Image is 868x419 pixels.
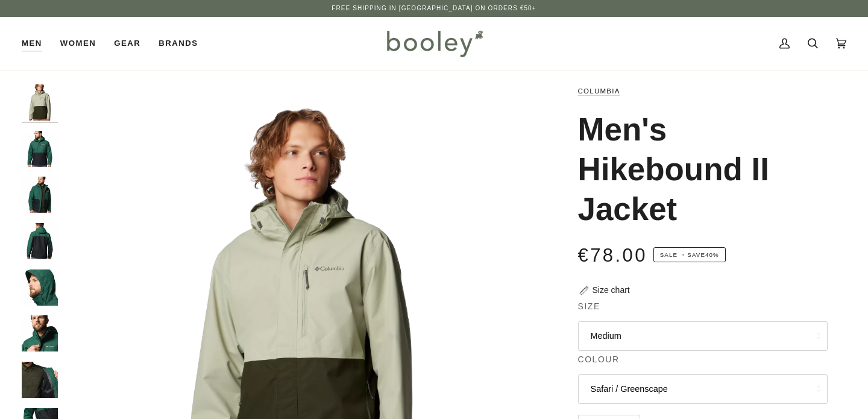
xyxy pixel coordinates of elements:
button: Safari / Greenscape [578,374,828,404]
img: Columbia Men's Hikebound II Jacket Rainforest / Black - Booley Galway [22,315,58,351]
em: • [680,251,688,258]
span: Save [653,247,726,263]
div: Size chart [593,284,630,297]
img: Columbia Men's Hikebound II Jacket Rainforest / Black - Booley Galway [22,177,58,213]
span: 40% [705,251,719,258]
span: Size [578,300,600,313]
img: Columbia Men's Hikebound II Jacket Rainforest / Black - Booley Galway [22,269,58,306]
a: Men [22,17,51,70]
p: Free Shipping in [GEOGRAPHIC_DATA] on Orders €50+ [332,4,536,13]
a: Women [51,17,105,70]
button: Medium [578,321,828,351]
h1: Men's Hikebound II Jacket [578,110,819,229]
span: Colour [578,353,620,366]
img: Columbia Men's Hikebound II Jacket Rainforest / Black - Booley Galway [22,131,58,167]
span: €78.00 [578,245,647,266]
span: Brands [159,37,198,49]
img: Columbia Men's Hikebound II Jacket Rainforest / Black - Booley Galway [22,362,58,398]
img: Booley [382,26,487,61]
a: Gear [105,17,149,70]
span: Men [22,37,42,49]
a: Brands [149,17,207,70]
span: Gear [114,37,140,49]
span: Women [60,37,96,49]
a: Columbia [578,87,620,95]
img: Columbia Men's Hikebound II Jacket Rainforest / Black - Booley Galway [22,223,58,259]
img: Columbia Men's Hikebound II Jacket Safari / Greenscape - Booley Galway [22,84,58,121]
span: Sale [660,251,678,258]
